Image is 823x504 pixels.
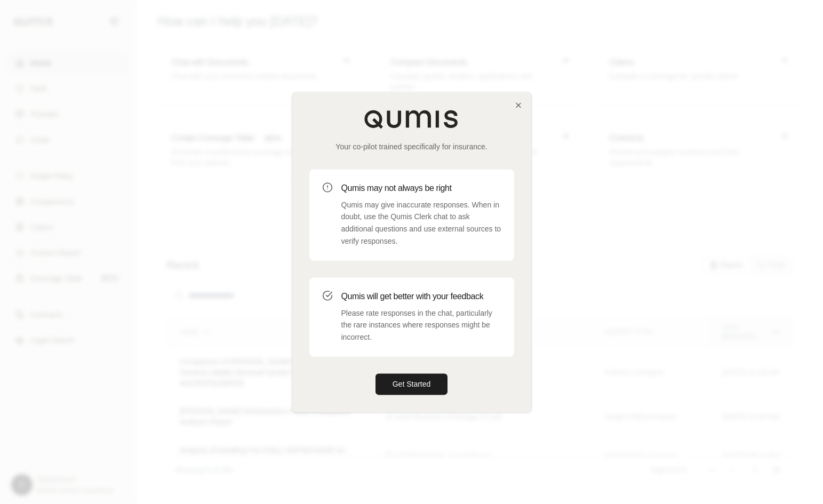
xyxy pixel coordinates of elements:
p: Qumis may give inaccurate responses. When in doubt, use the Qumis Clerk chat to ask additional qu... [341,199,501,247]
p: Your co-pilot trained specifically for insurance. [309,141,514,152]
img: Qumis Logo [364,109,460,129]
h3: Qumis may not always be right [341,182,501,195]
p: Please rate responses in the chat, particularly the rare instances where responses might be incor... [341,307,501,343]
h3: Qumis will get better with your feedback [341,290,501,303]
button: Get Started [375,373,448,395]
